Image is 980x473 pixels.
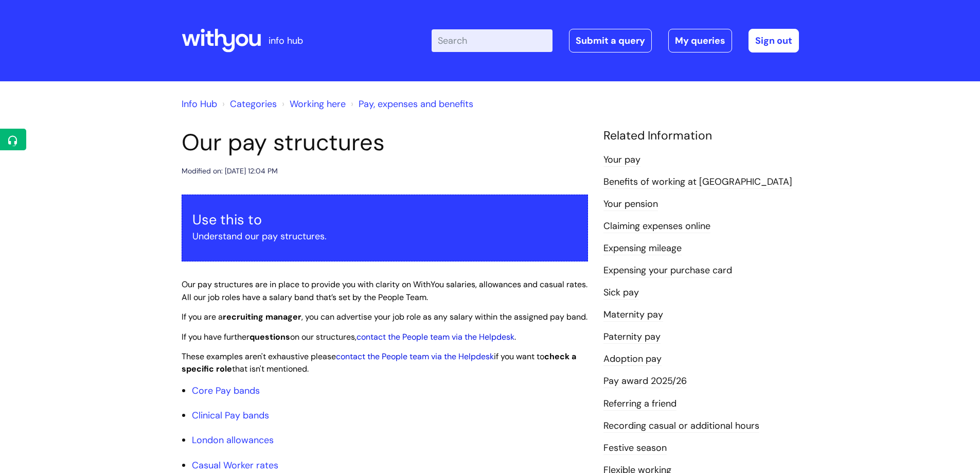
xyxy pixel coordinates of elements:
a: Clinical Pay bands [192,409,269,422]
a: contact the People team via the Helpdesk [336,351,494,362]
h4: Related Information [603,129,799,143]
a: Pay, expenses and benefits [359,98,473,110]
strong: recruiting manager [223,311,301,322]
a: Sick pay [603,286,639,300]
a: Claiming expenses online [603,220,710,233]
a: contact the People team via the Helpdesk [357,331,514,342]
a: Expensing your purchase card [603,264,732,277]
h1: Our pay structures [182,129,588,156]
a: London allowances [192,434,274,446]
a: Maternity pay [603,308,663,322]
li: Solution home [220,96,277,112]
a: Working here [290,98,346,110]
span: These examples aren't exhaustive please if you want to that isn't mentioned. [182,351,576,375]
a: Info Hub [182,98,217,110]
a: Recording casual or additional hours [603,419,759,433]
a: Core Pay bands [192,384,260,397]
a: Your pay [603,153,640,167]
a: Sign out [749,29,799,52]
a: Benefits of working at [GEOGRAPHIC_DATA] [603,176,792,189]
a: Your pension [603,198,658,211]
li: Pay, expenses and benefits [348,96,473,112]
span: If you have further on our structures, . [182,331,516,342]
a: My queries [668,29,732,52]
a: Casual Worker rates [192,459,278,471]
a: Categories [230,98,277,110]
strong: questions [250,331,290,342]
p: info hub [269,32,303,49]
div: Modified on: [DATE] 12:04 PM [182,165,278,178]
li: Working here [279,96,346,112]
div: | - [432,29,799,52]
a: Referring a friend [603,397,676,411]
a: Adoption pay [603,353,662,366]
a: Pay award 2025/26 [603,375,687,388]
input: Search [432,29,553,52]
a: Submit a query [569,29,652,52]
a: Paternity pay [603,330,661,344]
a: Festive season [603,442,667,455]
h3: Use this to [192,212,577,228]
p: Understand our pay structures. [192,228,577,244]
a: Expensing mileage [603,242,682,255]
span: If you are a , you can advertise your job role as any salary within the assigned pay band. [182,311,587,322]
span: Our pay structures are in place to provide you with clarity on WithYou salaries, allowances and c... [182,279,587,303]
